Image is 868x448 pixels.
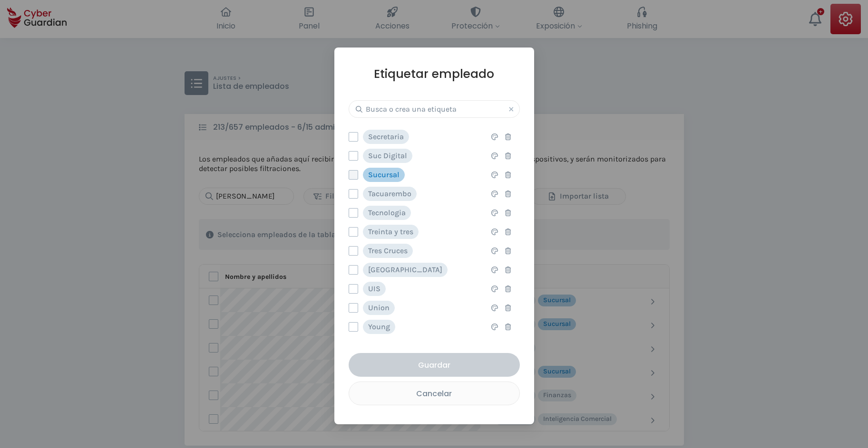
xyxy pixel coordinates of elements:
[356,359,513,371] div: Guardar
[368,265,442,275] p: [GEOGRAPHIC_DATA]
[368,322,390,332] p: Young
[368,284,380,294] p: UIS
[368,170,400,180] p: Sucursal
[349,67,520,81] h1: Etiquetar empleado
[349,381,520,405] button: Cancelar
[368,132,404,142] p: Secretaria
[368,151,407,161] p: Suc Digital
[368,227,413,237] p: Treinta y tres
[368,208,406,218] p: Tecnologia
[368,189,411,199] p: Tacuarembo
[349,353,520,377] button: Guardar
[368,303,390,313] p: Union
[368,246,408,256] p: Tres Cruces
[356,388,512,400] div: Cancelar
[349,100,520,118] input: Busca o crea una etiqueta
